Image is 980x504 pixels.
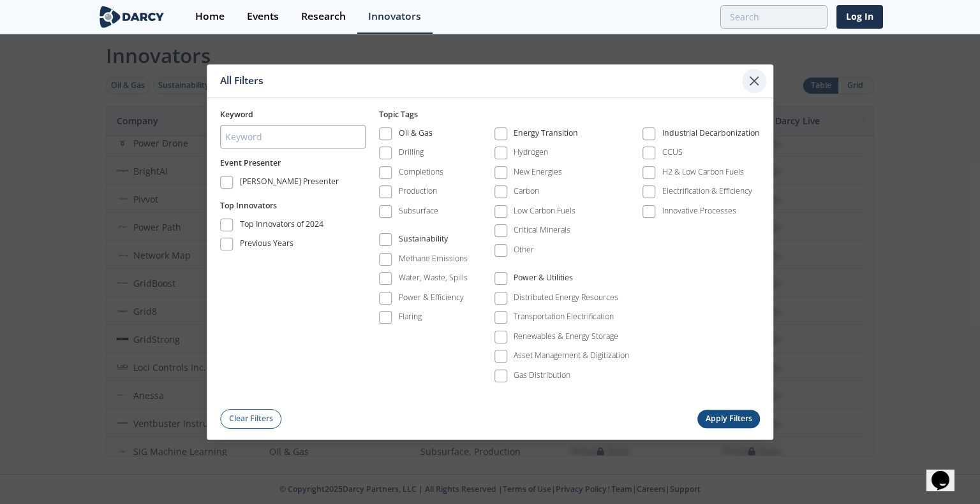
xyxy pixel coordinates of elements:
[399,127,433,143] div: Oil & Gas
[514,350,629,362] div: Asset Management & Digitization
[399,253,468,264] div: Methane Emissions
[399,186,437,198] div: Production
[220,158,281,169] span: Event Presenter
[240,219,323,234] div: Top Innovators of 2024
[514,273,573,288] div: Power & Utilities
[926,453,967,491] iframe: chat widget
[220,69,742,93] div: All Filters
[220,158,281,169] button: Event Presenter
[662,186,752,198] div: Electrification & Efficiency
[662,147,683,159] div: CCUS
[514,244,534,256] div: Other
[514,225,570,236] div: Critical Minerals
[301,11,346,22] div: Research
[399,147,424,159] div: Drilling
[720,5,828,29] input: Advanced Search
[836,5,883,29] a: Log In
[220,109,253,120] span: Keyword
[514,205,575,217] div: Low Carbon Fuels
[514,312,614,323] div: Transportation Electrification
[399,312,422,323] div: Flaring
[662,166,744,178] div: H2 & Low Carbon Fuels
[97,6,167,28] img: logo-wide.svg
[399,234,448,249] div: Sustainability
[514,166,562,178] div: New Energies
[399,273,468,284] div: Water, Waste, Spills
[514,127,578,143] div: Energy Transition
[662,127,760,143] div: Industrial Decarbonization
[195,11,225,22] div: Home
[399,166,443,178] div: Completions
[514,370,570,381] div: Gas Distribution
[514,331,618,342] div: Renewables & Energy Storage
[399,292,464,303] div: Power & Efficiency
[399,205,438,217] div: Subsurface
[514,292,618,303] div: Distributed Energy Resources
[514,186,539,198] div: Carbon
[240,176,339,191] div: [PERSON_NAME] Presenter
[379,109,418,120] span: Topic Tags
[368,11,421,22] div: Innovators
[247,11,279,22] div: Events
[514,147,548,159] div: Hydrogen
[220,409,281,429] button: Clear Filters
[240,238,293,253] div: Previous Years
[662,205,736,217] div: Innovative Processes
[220,200,277,212] button: Top Innovators
[697,410,760,428] button: Apply Filters
[220,126,366,149] input: Keyword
